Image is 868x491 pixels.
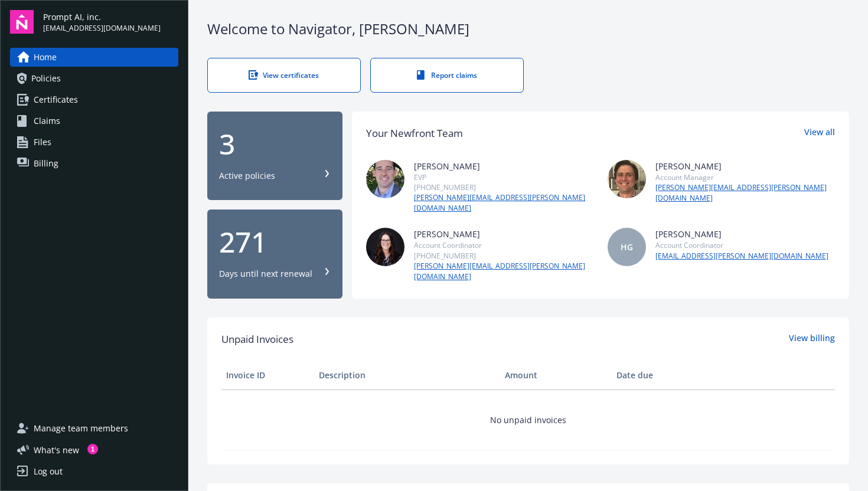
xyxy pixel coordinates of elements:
[207,210,342,299] button: 271Days until next renewal
[219,268,312,280] div: Days until next renewal
[414,192,593,214] a: [PERSON_NAME][EMAIL_ADDRESS][PERSON_NAME][DOMAIN_NAME]
[31,69,61,88] span: Policies
[34,154,58,173] span: Billing
[612,361,704,389] th: Date due
[655,251,828,261] a: [EMAIL_ADDRESS][PERSON_NAME][DOMAIN_NAME]
[10,419,178,438] a: Manage team members
[34,133,51,152] span: Files
[500,361,612,389] th: Amount
[366,126,463,141] div: Your Newfront Team
[207,19,849,39] div: Welcome to Navigator , [PERSON_NAME]
[207,58,361,93] a: View certificates
[34,419,128,438] span: Manage team members
[10,133,178,152] a: Files
[394,70,500,80] div: Report claims
[87,444,98,454] div: 1
[655,240,828,250] div: Account Coordinator
[621,241,633,253] span: HG
[221,332,293,347] span: Unpaid Invoices
[10,112,178,130] a: Claims
[10,10,34,34] img: navigator-logo.svg
[10,444,98,456] button: What's new1
[804,126,835,141] a: View all
[219,228,331,256] div: 271
[314,361,500,389] th: Description
[366,228,404,266] img: photo
[43,23,161,34] span: [EMAIL_ADDRESS][DOMAIN_NAME]
[34,444,79,456] span: What ' s new
[414,182,593,192] div: [PHONE_NUMBER]
[608,160,646,198] img: photo
[789,332,835,347] a: View billing
[414,261,593,282] a: [PERSON_NAME][EMAIL_ADDRESS][PERSON_NAME][DOMAIN_NAME]
[207,112,342,201] button: 3Active policies
[655,160,835,172] div: [PERSON_NAME]
[221,361,314,389] th: Invoice ID
[34,462,63,481] div: Log out
[10,154,178,173] a: Billing
[34,48,57,67] span: Home
[414,240,593,250] div: Account Coordinator
[43,11,161,23] span: Prompt AI, inc.
[655,172,835,182] div: Account Manager
[10,48,178,67] a: Home
[231,70,337,80] div: View certificates
[10,90,178,109] a: Certificates
[219,130,331,158] div: 3
[655,182,835,204] a: [PERSON_NAME][EMAIL_ADDRESS][PERSON_NAME][DOMAIN_NAME]
[414,228,593,240] div: [PERSON_NAME]
[10,69,178,88] a: Policies
[655,228,828,240] div: [PERSON_NAME]
[221,389,835,450] td: No unpaid invoices
[414,160,593,172] div: [PERSON_NAME]
[219,170,275,182] div: Active policies
[370,58,524,93] a: Report claims
[34,90,78,109] span: Certificates
[414,251,593,261] div: [PHONE_NUMBER]
[414,172,593,182] div: EVP
[366,160,404,198] img: photo
[34,112,60,130] span: Claims
[43,10,178,34] button: Prompt AI, inc.[EMAIL_ADDRESS][DOMAIN_NAME]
